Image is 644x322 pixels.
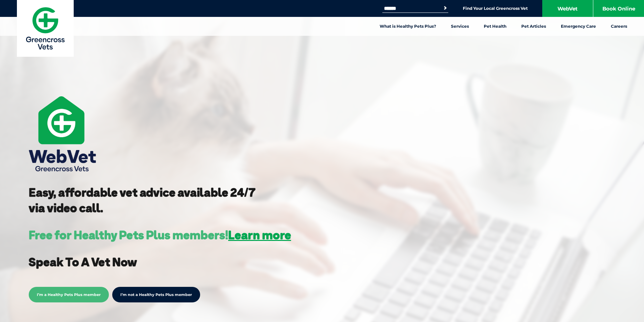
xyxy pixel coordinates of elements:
[442,5,449,11] button: Search
[372,17,444,36] a: What is Healthy Pets Plus?
[476,17,514,36] a: Pet Health
[29,185,256,215] strong: Easy, affordable vet advice available 24/7 via video call.
[463,6,528,11] a: Find Your Local Greencross Vet
[29,254,137,269] strong: Speak To A Vet Now
[29,291,109,297] a: I’m a Healthy Pets Plus member
[112,287,200,302] a: I’m not a Healthy Pets Plus member
[29,287,109,302] span: I’m a Healthy Pets Plus member
[514,17,553,36] a: Pet Articles
[228,227,291,242] a: Learn more
[444,17,476,36] a: Services
[553,17,603,36] a: Emergency Care
[603,17,635,36] a: Careers
[29,229,291,241] h3: Free for Healthy Pets Plus members!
